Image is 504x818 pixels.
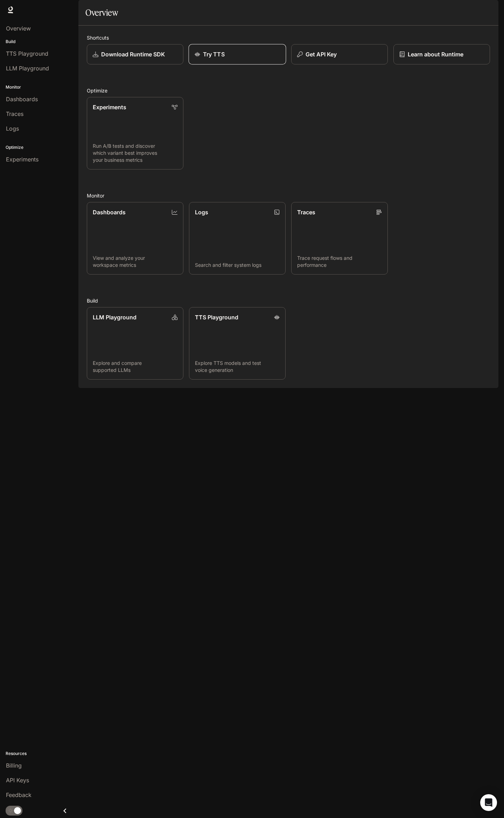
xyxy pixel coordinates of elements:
[93,255,177,269] p: View and analyze your workspace metrics
[189,307,286,380] a: TTS PlaygroundExplore TTS models and test voice generation
[195,360,280,374] p: Explore TTS models and test voice generation
[93,143,177,164] p: Run A/B tests and discover which variant best improves your business metrics
[306,50,337,58] p: Get API Key
[87,202,183,275] a: DashboardsView and analyze your workspace metrics
[87,192,490,199] h2: Monitor
[93,208,126,216] p: Dashboards
[195,313,238,321] p: TTS Playground
[85,6,118,20] h1: Overview
[87,34,490,41] h2: Shortcuts
[189,202,286,275] a: LogsSearch and filter system logs
[87,297,490,304] h2: Build
[93,360,177,374] p: Explore and compare supported LLMs
[203,50,225,58] p: Try TTS
[93,103,126,111] p: Experiments
[297,208,315,216] p: Traces
[195,262,280,269] p: Search and filter system logs
[189,44,286,65] a: Try TTS
[393,44,490,64] a: Learn about Runtime
[297,255,382,269] p: Trace request flows and performance
[87,97,183,169] a: ExperimentsRun A/B tests and discover which variant best improves your business metrics
[87,87,490,94] h2: Optimize
[195,208,208,216] p: Logs
[101,50,165,58] p: Download Runtime SDK
[87,44,183,64] a: Download Runtime SDK
[291,202,388,275] a: TracesTrace request flows and performance
[291,44,388,64] button: Get API Key
[87,307,183,380] a: LLM PlaygroundExplore and compare supported LLMs
[480,794,497,811] div: Open Intercom Messenger
[93,313,136,321] p: LLM Playground
[408,50,463,58] p: Learn about Runtime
